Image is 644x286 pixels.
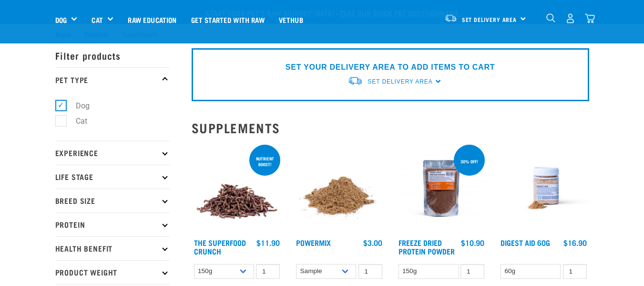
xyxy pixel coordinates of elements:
[249,151,280,171] div: nutrient boost!
[396,143,487,234] img: FD Protein Powder
[55,260,170,284] p: Product Weight
[363,238,382,247] div: $3.00
[55,43,170,67] p: Filter products
[296,240,331,244] a: Powermix
[348,76,363,86] img: van-moving.png
[55,189,170,212] p: Breed Size
[546,13,555,22] img: home-icon-1@2x.png
[192,120,589,135] h2: Supplements
[358,264,382,279] input: 1
[460,264,484,279] input: 1
[462,18,517,21] span: Set Delivery Area
[194,240,246,253] a: The Superfood Crunch
[461,238,484,247] div: $10.90
[184,0,272,39] a: Get started with Raw
[565,13,575,23] img: user.png
[55,236,170,260] p: Health Benefit
[92,14,102,25] a: Cat
[563,238,587,247] div: $16.90
[501,240,550,244] a: Digest Aid 60g
[256,264,280,279] input: 1
[192,143,283,234] img: 1311 Superfood Crunch 01
[399,240,455,253] a: Freeze Dried Protein Powder
[256,238,280,247] div: $11.90
[368,78,432,85] span: Set Delivery Area
[272,0,310,39] a: Vethub
[444,14,457,22] img: van-moving.png
[563,264,587,279] input: 1
[55,67,170,91] p: Pet Type
[121,0,184,39] a: Raw Education
[55,14,67,25] a: Dog
[585,13,595,23] img: home-icon@2x.png
[55,165,170,189] p: Life Stage
[61,115,91,127] label: Cat
[294,143,385,234] img: Pile Of PowerMix For Pets
[61,100,93,112] label: Dog
[55,141,170,165] p: Experience
[498,143,589,234] img: Raw Essentials Digest Aid Pet Supplement
[55,212,170,236] p: Protein
[456,154,482,169] div: 30% off!
[286,62,495,73] p: SET YOUR DELIVERY AREA TO ADD ITEMS TO CART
